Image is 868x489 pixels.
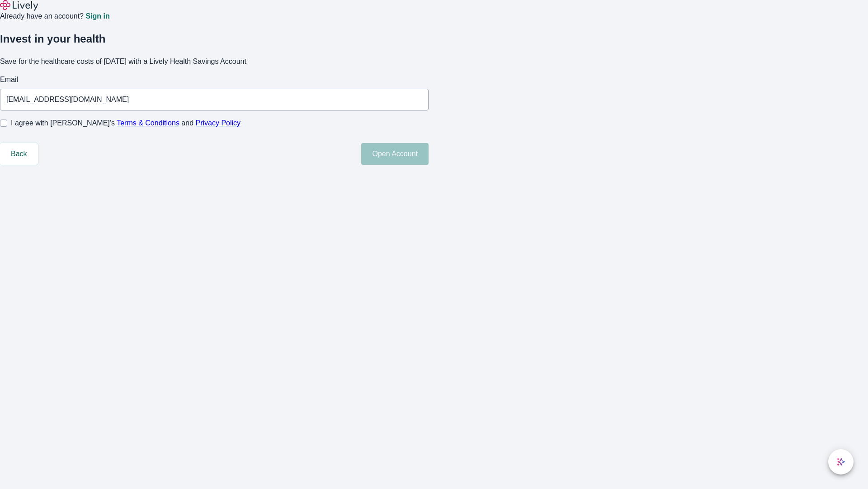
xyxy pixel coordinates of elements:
button: chat [828,449,854,475]
span: I agree with [PERSON_NAME]’s and [11,118,241,129]
a: Privacy Policy [196,119,241,127]
a: Terms & Conditions [117,119,179,127]
a: Sign in [85,13,109,20]
svg: Lively AI Assistant [836,457,845,466]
